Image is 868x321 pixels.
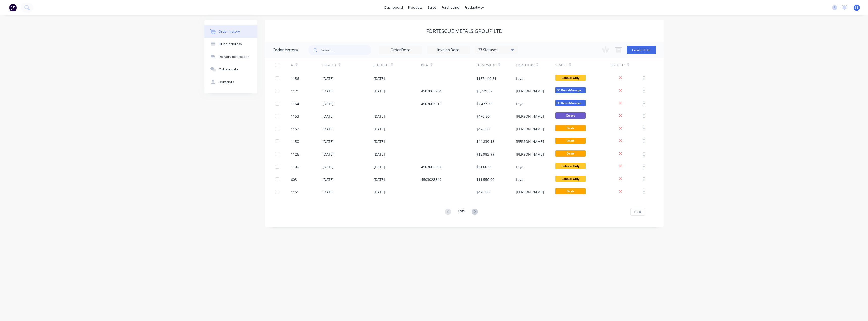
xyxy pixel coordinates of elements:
div: 1121 [291,88,299,94]
input: Invoice Date [427,46,470,54]
div: 1153 [291,114,299,119]
div: Order history [219,29,240,34]
div: Collaborate [219,67,238,72]
div: [PERSON_NAME] [516,189,544,195]
div: 1100 [291,164,299,169]
div: Invoiced [611,58,642,72]
span: Draft [555,150,586,157]
div: purchasing [439,4,462,11]
span: PO Recd-Manager... [555,87,586,93]
div: [DATE] [322,164,334,169]
div: products [405,4,425,11]
div: $7,477.36 [476,101,492,106]
div: 1126 [291,152,299,157]
div: Total Value [476,58,516,72]
div: [DATE] [322,126,334,132]
button: Billing address [204,38,257,51]
span: Quote [555,112,586,119]
div: PO # [421,63,428,67]
div: Created [322,58,374,72]
div: Leya [516,76,523,81]
div: [DATE] [374,152,385,157]
div: Created By [516,58,555,72]
div: Billing address [219,42,242,46]
button: Collaborate [204,63,257,76]
input: Search... [321,45,371,55]
div: $6,600.00 [476,164,492,169]
div: [DATE] [322,101,334,106]
button: Create Order [627,46,656,54]
div: 4503063254 [421,88,441,94]
div: PO # [421,58,476,72]
div: [PERSON_NAME] [516,152,544,157]
div: Created [322,63,336,67]
div: $11,550.00 [476,177,494,182]
div: [DATE] [322,139,334,144]
div: 603 [291,177,297,182]
div: Order history [273,47,298,53]
div: [DATE] [322,152,334,157]
div: 23 Statuses [475,47,518,53]
div: 4503062207 [421,164,441,169]
span: Draft [555,125,586,131]
div: 1151 [291,189,299,195]
div: Total Value [476,63,496,67]
div: [DATE] [374,126,385,132]
div: [DATE] [322,177,334,182]
div: [PERSON_NAME] [516,88,544,94]
div: [DATE] [374,164,385,169]
span: Draft [555,188,586,194]
div: # [291,58,322,72]
div: Status [555,58,611,72]
div: Leya [516,101,523,106]
div: 4503028849 [421,177,441,182]
div: [DATE] [374,76,385,81]
div: $470.80 [476,189,490,195]
div: [DATE] [374,139,385,144]
div: Contacts [219,80,234,84]
div: 1 of 9 [458,208,465,216]
div: sales [425,4,439,11]
div: [PERSON_NAME] [516,139,544,144]
div: 1154 [291,101,299,106]
input: Order Date [379,46,422,54]
span: PO Recd-Manager... [555,100,586,106]
div: $470.80 [476,114,490,119]
div: Required [374,63,388,67]
div: # [291,63,293,67]
a: dashboard [382,4,405,11]
span: SB [855,5,859,10]
div: Invoiced [611,63,625,67]
div: Leya [516,164,523,169]
div: $470.80 [476,126,490,132]
div: $15,983.99 [476,152,494,157]
span: 10 [634,209,638,215]
div: Delivery addresses [219,55,249,59]
div: $44,839.13 [476,139,494,144]
div: [PERSON_NAME] [516,114,544,119]
button: Order history [204,25,257,38]
div: 4503063212 [421,101,441,106]
div: [DATE] [374,114,385,119]
button: Contacts [204,76,257,88]
div: [DATE] [322,88,334,94]
div: Created By [516,63,534,67]
div: Required [374,58,421,72]
span: Draft [555,138,586,144]
div: [PERSON_NAME] [516,126,544,132]
div: Status [555,63,566,67]
div: Leya [516,177,523,182]
div: FORTESCUE METALS GROUP LTD [426,28,503,34]
div: $157,140.51 [476,76,496,81]
span: Labour Only [555,176,586,182]
span: Labour Only [555,75,586,81]
div: $3,239.82 [476,88,492,94]
div: productivity [462,4,486,11]
span: Labour Only [555,163,586,169]
div: 1156 [291,76,299,81]
img: Factory [9,4,17,11]
div: 1150 [291,139,299,144]
div: [DATE] [322,76,334,81]
div: [DATE] [322,114,334,119]
div: 1152 [291,126,299,132]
